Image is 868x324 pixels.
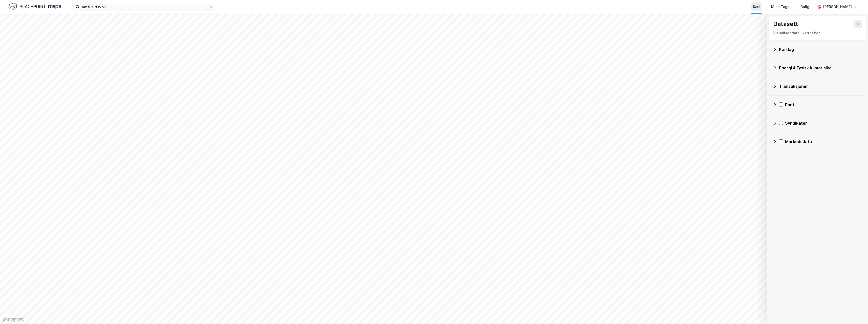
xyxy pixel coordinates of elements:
div: Kart [753,4,760,10]
div: Markedsdata [785,139,862,145]
div: Kartlag [779,46,862,52]
div: Bolig [800,4,809,10]
div: [PERSON_NAME] [823,4,852,10]
div: Datasett [773,20,798,28]
div: Kontrollprogram for chat [843,300,868,324]
div: Visualiser data i kartet her. [773,30,862,36]
div: Mine Tags [771,4,789,10]
iframe: Chat Widget [843,300,868,324]
img: logo.f888ab2527a4732fd821a326f86c7f29.svg [8,2,61,11]
a: Mapbox homepage [2,317,24,322]
div: Energi & Fysisk Klimarisiko [779,65,862,71]
div: Pant [785,102,862,108]
div: Transaksjoner [779,83,862,89]
input: Søk på adresse, matrikkel, gårdeiere, leietakere eller personer [80,3,209,11]
div: Syndikater [785,120,862,126]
